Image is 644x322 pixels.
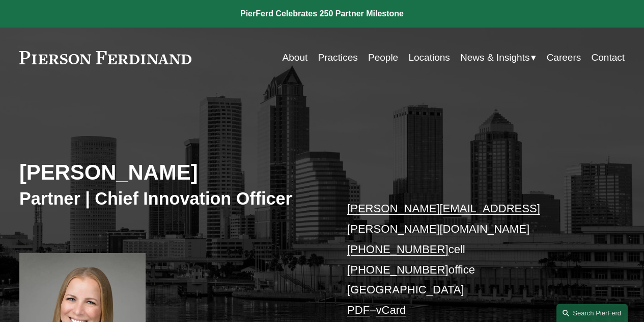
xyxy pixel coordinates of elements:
a: Locations [408,48,450,67]
a: folder dropdown [460,48,536,67]
p: cell office [GEOGRAPHIC_DATA] – [347,199,599,320]
h2: [PERSON_NAME] [19,160,322,186]
a: [PHONE_NUMBER] [347,263,449,276]
a: Careers [547,48,581,67]
h3: Partner | Chief Innovation Officer [19,188,322,209]
a: PDF [347,304,370,316]
span: News & Insights [460,49,529,66]
a: Search this site [556,304,628,322]
a: Contact [592,48,625,67]
a: vCard [376,304,406,316]
a: [PHONE_NUMBER] [347,243,449,256]
a: [PERSON_NAME][EMAIL_ADDRESS][PERSON_NAME][DOMAIN_NAME] [347,202,540,235]
a: Practices [318,48,358,67]
a: About [283,48,308,67]
a: People [368,48,398,67]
